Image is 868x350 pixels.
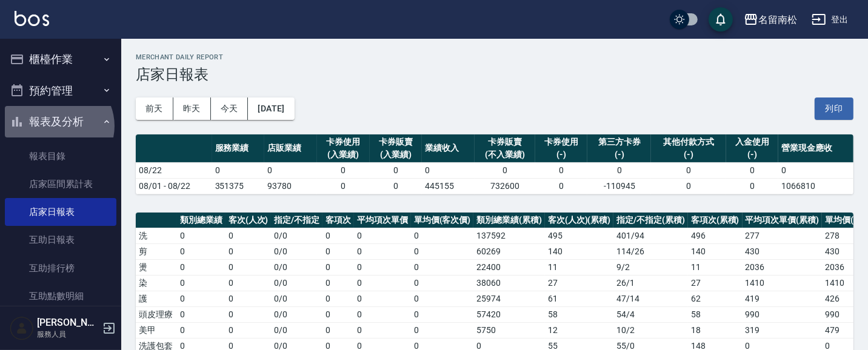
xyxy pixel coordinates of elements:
div: (-) [590,148,648,161]
td: 0 [354,259,411,275]
a: 互助日報表 [5,226,116,254]
td: 0 [354,322,411,338]
button: 前天 [136,97,173,120]
td: 0 [354,243,411,259]
th: 客次(人次) [225,213,272,228]
td: 0 / 0 [271,275,322,291]
td: 61 [545,291,614,306]
h5: [PERSON_NAME] [37,317,99,329]
h3: 店家日報表 [136,66,853,83]
td: 277 [743,228,823,243]
button: 名留南松 [739,7,802,32]
td: 剪 [136,243,177,259]
th: 客次(人次)(累積) [545,213,614,228]
a: 報表目錄 [5,142,116,170]
button: [DATE] [248,97,294,120]
th: 服務業績 [212,134,265,163]
td: 0 [317,178,370,194]
td: 351375 [212,178,265,194]
div: 卡券使用 [538,136,585,148]
div: (-) [538,148,585,161]
div: (入業績) [320,148,367,161]
td: 0 / 0 [271,291,322,306]
td: 0 [411,259,474,275]
a: 店家日報表 [5,198,116,226]
td: 0 [411,275,474,291]
td: 0 [726,178,779,194]
td: 319 [743,322,823,338]
td: 0 [317,162,370,178]
div: 卡券使用 [320,136,367,148]
td: 62 [688,291,743,306]
th: 業績收入 [422,134,475,163]
td: 08/01 - 08/22 [136,178,212,194]
button: save [709,7,733,31]
td: 0 [177,243,225,259]
div: 第三方卡券 [590,136,648,148]
button: 昨天 [173,97,211,120]
td: 38060 [473,275,545,291]
td: 0 [177,228,225,243]
td: 990 [743,306,823,322]
button: 預約管理 [5,75,116,107]
td: 0 [322,259,354,275]
td: 0 [177,275,225,291]
th: 類別總業績(累積) [473,213,545,228]
td: 0 [225,322,272,338]
td: 60269 [473,243,545,259]
td: 0 [322,322,354,338]
th: 單均價(客次價) [411,213,474,228]
td: 0 [225,306,272,322]
td: 401 / 94 [613,228,688,243]
td: 0 [225,275,272,291]
td: 0 [726,162,779,178]
p: 服務人員 [37,329,99,340]
td: 22400 [473,259,545,275]
div: 卡券販賣 [478,136,532,148]
td: 11 [688,259,743,275]
button: 櫃檯作業 [5,44,116,75]
th: 營業現金應收 [778,134,853,163]
td: 頭皮理療 [136,306,177,322]
td: 25974 [473,291,545,306]
table: a dense table [136,134,853,194]
td: 5750 [473,322,545,338]
td: 12 [545,322,614,338]
td: 0 [177,306,225,322]
a: 互助排行榜 [5,254,116,282]
td: 0 [177,291,225,306]
td: 0 [322,275,354,291]
div: 入金使用 [729,136,776,148]
td: 732600 [475,178,535,194]
td: 495 [545,228,614,243]
td: 0 [535,162,588,178]
td: 27 [688,275,743,291]
td: 57420 [473,306,545,322]
td: 0 [778,162,853,178]
td: 護 [136,291,177,306]
td: 445155 [422,178,475,194]
td: 58 [545,306,614,322]
td: 0 [370,178,422,194]
button: 報表及分析 [5,106,116,137]
td: 58 [688,306,743,322]
td: 1066810 [778,178,853,194]
td: 93780 [264,178,317,194]
td: 0 [370,162,422,178]
td: 0 [225,259,272,275]
button: 列印 [815,97,853,120]
div: (-) [654,148,723,161]
th: 客項次(累積) [688,213,743,228]
div: (不入業績) [478,148,532,161]
div: (-) [729,148,776,161]
div: 名留南松 [758,12,797,27]
td: 2036 [743,259,823,275]
th: 客項次 [322,213,354,228]
td: 0 [264,162,317,178]
button: 今天 [211,97,249,120]
td: 0 [411,306,474,322]
td: 08/22 [136,162,212,178]
td: 0 [177,322,225,338]
td: 140 [688,243,743,259]
img: Person [10,316,34,340]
